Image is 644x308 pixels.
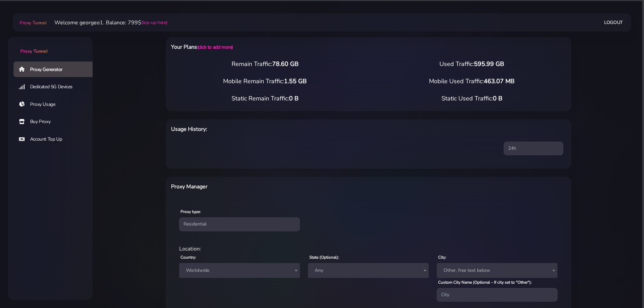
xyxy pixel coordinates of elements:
[438,254,446,260] label: City:
[171,43,398,51] h6: Your Plans
[14,62,98,77] a: Proxy Generator
[20,48,47,54] span: Proxy Tunnel
[438,279,532,285] label: Custom City Name (Optional - If city set to "Other"):
[162,77,368,86] div: Mobile Remain Traffic:
[604,16,623,29] a: Logout
[20,20,46,26] span: Proxy Tunnel
[14,97,98,112] a: Proxy Usage
[441,266,553,275] span: Other, free text below
[284,77,307,85] span: 1.55 GB
[493,94,502,102] span: 0 B
[162,94,368,103] div: Static Remain Traffic:
[368,94,575,103] div: Static Used Traffic:
[368,77,575,86] div: Mobile Used Traffic:
[171,125,398,134] h6: Usage History:
[181,254,196,260] label: Country:
[181,209,201,215] label: Proxy type:
[14,79,98,95] a: Dedicated 5G Devices
[14,114,98,129] a: Buy Proxy
[289,94,299,102] span: 0 B
[18,17,46,28] a: Proxy Tunnel
[312,266,425,275] span: Any
[162,60,368,69] div: Remain Traffic:
[309,254,339,260] label: State (Optional):
[197,44,233,50] a: (click to add more)
[484,77,515,85] span: 463.07 MB
[474,60,504,68] span: 595.99 GB
[437,263,557,278] span: Other, free text below
[605,269,636,300] iframe: Webchat Widget
[272,60,299,68] span: 78.60 GB
[368,60,575,69] div: Used Traffic:
[46,19,167,27] li: Welcome georgeo1. Balance: 799$
[8,37,93,55] a: Proxy Tunnel
[171,182,398,191] h6: Proxy Manager
[175,245,562,253] div: Location:
[141,19,167,26] a: (top-up here)
[308,263,429,278] span: Any
[179,263,300,278] span: Worldwide
[14,132,98,147] a: Account Top Up
[183,266,296,275] span: Worldwide
[437,288,557,302] input: City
